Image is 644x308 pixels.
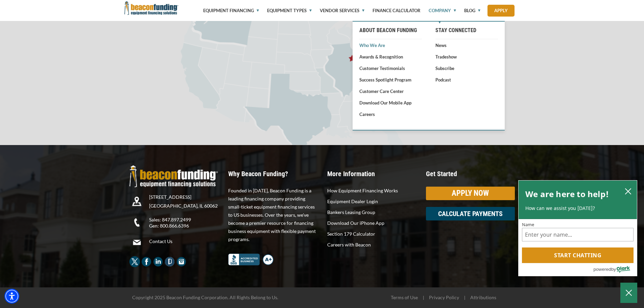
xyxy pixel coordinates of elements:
a: News [435,42,498,49]
a: Better Business Bureau Complaint Free A+ Rating Beacon Funding - open in a new tab [228,253,273,258]
div: olark chatbox [518,180,637,276]
img: Beacon Funding Glassdoor [164,256,175,267]
h2: We are here to help! [525,187,609,201]
span: | [460,295,469,300]
p: [STREET_ADDRESS] [149,194,223,200]
a: Careers with Beacon [327,241,416,249]
a: Tradeshow [435,53,498,60]
a: Beacon Funding Instagram - open in a new tab [176,259,187,264]
a: Customer Testimonials [359,65,422,72]
span: powered [593,265,611,274]
a: About Beacon Funding [359,24,422,36]
button: Close Chatbox [620,283,637,303]
a: Contact Us [149,238,223,244]
a: Subscribe [435,65,498,72]
p: How can we assist you [DATE]? [525,205,630,212]
button: Start chatting [522,247,634,263]
img: Beacon Funding Email [129,235,144,250]
a: Beacon Funding LinkedIn - open in a new tab [153,259,164,264]
a: Powered by Olark [593,263,637,276]
a: Terms of Use [391,294,418,300]
img: Beacon Funding LinkedIn [153,256,164,267]
input: Name [522,228,634,241]
a: CALCULATE PAYMENTS [426,207,515,220]
a: Who We Are [359,42,422,49]
a: Podcast [435,76,498,83]
p: Why Beacon Funding? [228,170,317,177]
a: Bankers Leasing Group [327,208,416,216]
a: Awards & Recognition [359,53,422,60]
p: More Information [327,170,416,177]
a: Download Our iPhone App [327,219,416,227]
label: Name [522,222,634,227]
div: Accessibility Menu [4,289,19,304]
button: close chatbox [623,186,634,196]
span: Copyright 2025 Beacon Funding Corporation. All Rights Belong to Us. [132,294,278,300]
img: Beacon Funding Logo [129,165,218,187]
span: by [611,265,616,274]
a: Attributions [470,294,496,300]
img: Beacon Funding location [129,194,144,209]
a: Stay Connected [435,24,498,36]
a: Apply [487,5,515,17]
a: APPLY NOW [426,187,515,200]
img: Beacon Funding Instagram [176,256,187,267]
img: Beacon Funding Facebook [141,256,152,267]
p: Founded in [DATE], Beacon Funding is a leading financing company providing small-ticket equipment... [228,187,317,243]
p: [GEOGRAPHIC_DATA], IL 60062 [149,203,223,209]
a: Careers [359,111,422,118]
a: How Equipment Financing Works [327,187,416,195]
span: | [419,295,428,300]
img: Beacon Funding Corporation [124,1,178,15]
a: Success Spotlight Program [359,76,422,83]
a: Beacon Funding Glassdoor - open in a new tab [164,259,175,264]
img: Beacon Funding twitter [129,256,140,267]
img: Beacon Funding Phone [129,215,144,230]
p: Get Started [426,170,515,177]
a: Equipment Dealer Login [327,197,416,206]
a: Section 179 Calculator [327,230,416,238]
a: Customer Care Center [359,88,422,95]
a: Download our Mobile App [359,99,422,106]
p: Sales: 847.897.2499 Gen: 800.866.6396 [149,217,223,229]
a: Beacon Funding Corporation [124,5,178,10]
a: Beacon Funding Facebook - open in a new tab [141,259,152,264]
img: Better Business Bureau Complaint Free A+ Rating Beacon Funding [228,254,273,265]
a: Privacy Policy [429,294,459,300]
a: Beacon Funding twitter - open in a new tab [129,259,140,264]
